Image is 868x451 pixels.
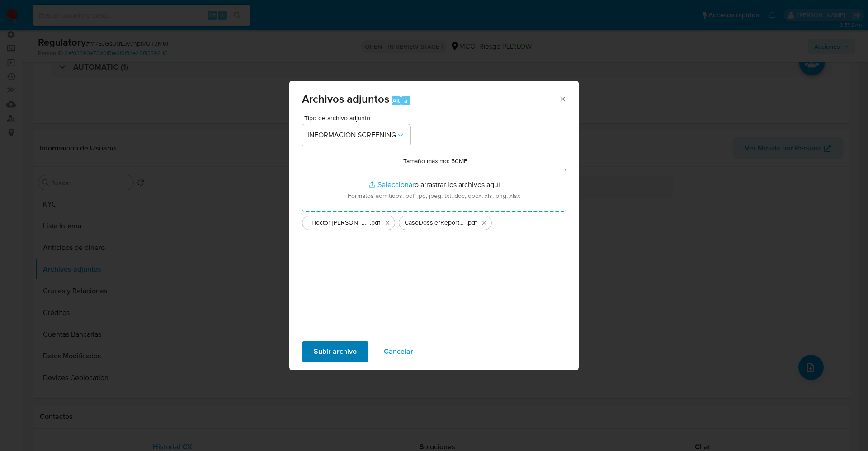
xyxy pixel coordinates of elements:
[403,157,468,165] label: Tamaño máximo: 50MB
[308,218,370,227] span: _Hector [PERSON_NAME] - Buscar con Google
[307,131,396,140] span: INFORMACIÓN SCREENING
[314,342,357,362] span: Subir archivo
[302,124,410,146] button: INFORMACIÓN SCREENING
[558,94,566,103] button: Cerrar
[370,218,380,227] span: .pdf
[372,341,425,362] button: Cancelar
[302,341,368,362] button: Subir archivo
[382,217,393,228] button: Eliminar _Hector Hernan Salazar Florez_ - Buscar con Google.pdf
[302,91,389,107] span: Archivos adjuntos
[302,212,566,230] ul: Archivos seleccionados
[404,96,407,105] span: a
[479,217,490,228] button: Eliminar CaseDossierReport_5jb89z6razy61k0s6c81pm4s0.pdf
[405,218,467,227] span: CaseDossierReport_5jb89z6razy61k0s6c81pm4s0
[304,115,413,121] span: Tipo de archivo adjunto
[392,96,400,105] span: Alt
[384,342,413,362] span: Cancelar
[467,218,477,227] span: .pdf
